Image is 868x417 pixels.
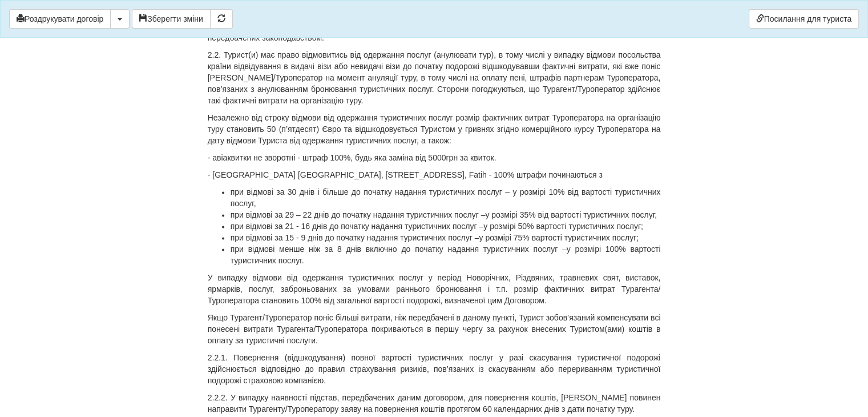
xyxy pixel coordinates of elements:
p: 2.2. Турист(и) має право відмовитись від одержання послуг (анулювати тур), в тому числі у випадку... [208,49,661,106]
li: при відмові за 29 – 22 днів до початку надання туристичних послуг –у розмірі 35% від вартості тур... [231,209,661,220]
p: - [GEOGRAPHIC_DATA] [GEOGRAPHIC_DATA], [STREET_ADDRESS], Fatih - 100% штрафи починаються з [208,169,661,181]
p: Незалежно від строку відмови від одержання туристичних послуг розмір фактичних витрат Туроператор... [208,112,661,146]
li: при відмові менше ніж за 8 днів включно до початку надання туристичних послуг –у розмірі 100% вар... [231,243,661,266]
a: Посилання для туриста [749,9,859,29]
li: при відмові за 30 днів і більше до початку надання туристичних послуг – у розмірі 10% від вартост... [231,186,661,209]
p: Якщо Турагент/Туроператор поніс більші витрати, ніж передбачені в даному пункті, Турист зобов’яза... [208,312,661,346]
p: - авіаквитки не зворотні - штраф 100%, будь яка заміна від 5000грн за квиток. [208,152,661,163]
p: У випадку відмови від одержання туристичних послуг у період Новорічних, Різдвяних, травневих свят... [208,272,661,306]
li: при відмові за 21 - 16 днів до початку надання туристичних послуг –у розмірі 50% вартості туристи... [231,220,661,232]
p: 2.2.2. У випадку наявності підстав, передбачених даним договором, для повернення коштів, [PERSON_... [208,392,661,415]
button: Зберегти зміни [132,9,211,29]
li: при відмові за 15 - 9 днів до початку надання туристичних послуг –у розмірі 75% вартості туристич... [231,232,661,243]
button: Роздрукувати договір [9,9,111,29]
p: 2.2.1. Повернення (відшкодування) повної вартості туристичних послуг у разі скасування туристично... [208,352,661,386]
